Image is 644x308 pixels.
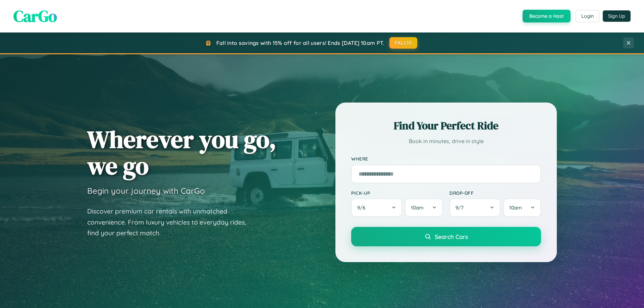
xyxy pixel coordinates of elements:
[351,156,541,162] label: Where
[435,233,468,240] span: Search Cars
[351,190,443,196] label: Pick-up
[603,10,631,22] button: Sign Up
[87,186,205,196] h3: Begin your journey with CarGo
[576,10,599,22] button: Login
[503,198,541,217] button: 10am
[351,227,541,246] button: Search Cars
[351,136,541,146] p: Book in minutes, drive in style
[389,37,418,49] button: FALL15
[449,190,541,196] label: Drop-off
[455,204,467,211] span: 9 / 7
[87,206,255,239] p: Discover premium car rentals with unmatched convenience. From luxury vehicles to everyday rides, ...
[449,198,500,217] button: 9/7
[405,198,443,217] button: 10am
[351,198,402,217] button: 9/6
[87,126,276,179] h1: Wherever you go, we go
[411,204,424,211] span: 10am
[351,118,541,133] h2: Find Your Perfect Ride
[523,10,571,22] button: Become a Host
[216,40,384,46] span: Fall into savings with 15% off for all users! Ends [DATE] 10am PT.
[509,204,522,211] span: 10am
[13,5,57,27] span: CarGo
[357,204,369,211] span: 9 / 6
